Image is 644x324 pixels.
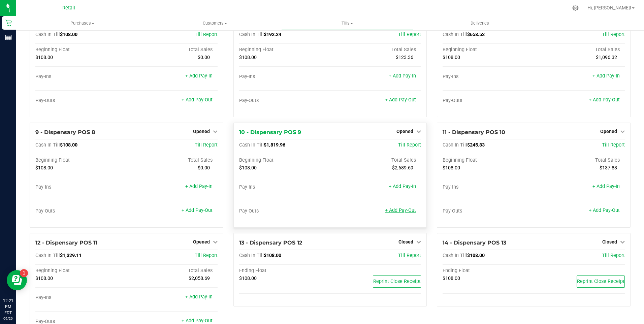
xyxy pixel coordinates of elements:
div: Total Sales [126,268,217,274]
span: $2,058.69 [189,276,210,281]
div: Pay-Ins [239,184,330,190]
div: Beginning Float [443,47,534,53]
span: Cash In Till [35,253,60,258]
span: $108.00 [443,55,460,60]
a: + Add Pay-In [592,184,620,189]
span: Retail [62,5,75,11]
span: Purchases [16,20,149,26]
span: $123.36 [396,55,413,60]
a: Till Report [195,253,218,258]
p: 12:21 PM EDT [3,298,13,316]
a: + Add Pay-Out [182,97,213,103]
a: + Add Pay-In [389,73,416,79]
span: Till Report [602,142,625,148]
div: Total Sales [534,47,625,53]
span: $108.00 [35,276,53,281]
iframe: Resource center unread badge [20,269,28,277]
a: + Add Pay-Out [385,207,416,213]
span: Reprint Close Receipt [577,279,624,284]
span: $108.00 [443,165,460,171]
a: Till Report [602,253,625,258]
a: + Add Pay-In [185,294,213,300]
div: Pay-Ins [443,74,534,80]
span: 12 - Dispensary POS 11 [35,239,97,246]
inline-svg: Retail [5,20,12,26]
span: Deliveries [461,20,498,26]
span: Cash In Till [443,142,467,148]
a: + Add Pay-Out [182,318,213,324]
a: + Add Pay-Out [385,97,416,103]
span: 11 - Dispensary POS 10 [443,129,505,135]
a: + Add Pay-In [185,73,213,79]
span: $137.83 [600,165,617,171]
div: Ending Float [443,268,534,274]
div: Pay-Outs [239,208,330,214]
a: + Add Pay-Out [182,207,213,213]
span: $245.83 [467,142,485,148]
span: 13 - Dispensary POS 12 [239,239,302,246]
p: 09/20 [3,316,13,321]
button: Reprint Close Receipt [373,276,421,288]
div: Pay-Ins [239,74,330,80]
span: Till Report [398,142,421,148]
div: Manage settings [571,5,580,11]
a: Till Report [195,142,218,148]
div: Pay-Ins [35,184,126,190]
span: 9 - Dispensary POS 8 [35,129,95,135]
a: + Add Pay-In [592,73,620,79]
span: $1,329.11 [60,253,82,258]
span: $108.00 [239,165,257,171]
a: + Add Pay-Out [589,207,620,213]
div: Pay-Outs [35,208,126,214]
span: Opened [396,129,413,134]
span: Tills [282,20,413,26]
span: $108.00 [443,276,460,281]
div: Beginning Float [35,157,126,163]
a: Till Report [195,32,218,37]
div: Total Sales [330,47,421,53]
a: Till Report [602,32,625,37]
span: $0.00 [198,55,210,60]
div: Ending Float [239,268,330,274]
div: Beginning Float [35,47,126,53]
span: $108.00 [35,165,53,171]
div: Pay-Outs [443,208,534,214]
span: 14 - Dispensary POS 13 [443,239,506,246]
iframe: Resource center [7,270,27,290]
span: Cash In Till [35,142,60,148]
a: Purchases [16,16,149,30]
a: Customers [149,16,281,30]
div: Total Sales [534,157,625,163]
a: + Add Pay-In [389,184,416,189]
div: Pay-Outs [35,98,126,104]
span: $2,689.69 [392,165,413,171]
span: Cash In Till [443,32,467,37]
div: Total Sales [126,157,217,163]
span: $108.00 [60,142,77,148]
span: $1,819.96 [264,142,285,148]
span: Hi, [PERSON_NAME]! [587,5,631,10]
span: Opened [193,239,210,245]
span: $0.00 [198,165,210,171]
div: Total Sales [126,47,217,53]
span: Cash In Till [35,32,60,37]
a: Till Report [398,32,421,37]
span: $108.00 [239,276,257,281]
span: $108.00 [467,253,485,258]
span: Cash In Till [239,32,264,37]
div: Pay-Outs [239,98,330,104]
a: + Add Pay-Out [589,97,620,103]
div: Pay-Outs [443,98,534,104]
span: Reprint Close Receipt [373,279,421,284]
a: Till Report [398,253,421,258]
span: Closed [602,239,617,245]
div: Total Sales [330,157,421,163]
a: Deliveries [414,16,546,30]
